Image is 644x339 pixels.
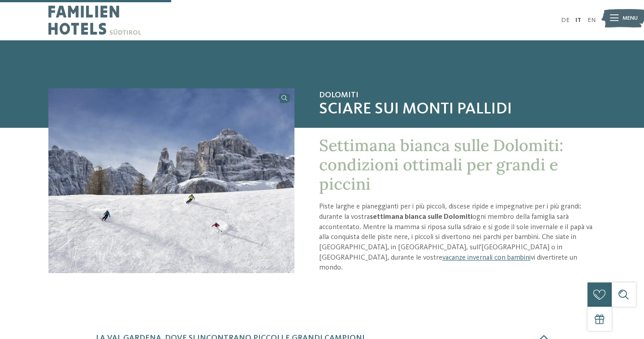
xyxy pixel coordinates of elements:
span: Dolomiti [319,91,596,100]
span: Sciare sui Monti Pallidi [319,100,596,119]
span: Settimana bianca sulle Dolomiti: condizioni ottimali per grandi e piccini [319,135,563,194]
p: Piste larghe e pianeggianti per i più piccoli, discese ripide e impegnative per i più grandi: dur... [319,202,596,273]
span: Menu [622,14,638,22]
a: DE [561,17,570,23]
strong: settimana bianca sulle Dolomiti [370,213,472,221]
img: Settimana bianca sulle Dolomiti, Patrimonio mondiale UNESCO [48,88,294,273]
a: EN [588,17,596,23]
a: vacanze invernali con bambini [442,254,531,261]
a: IT [575,17,581,23]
